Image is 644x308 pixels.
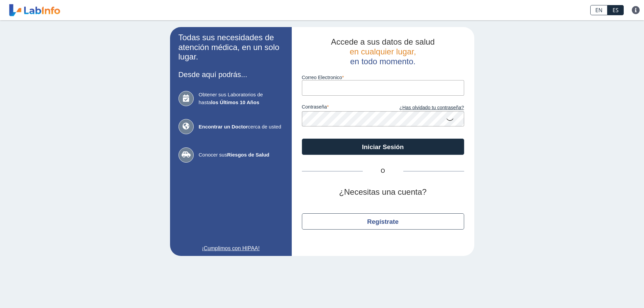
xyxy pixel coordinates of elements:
button: Iniciar Sesión [302,139,464,155]
b: Riesgos de Salud [227,152,269,158]
h2: ¿Necesitas una cuenta? [302,187,464,197]
span: Conocer sus [199,151,283,159]
span: cerca de usted [199,123,283,131]
h3: Desde aquí podrás... [178,70,283,79]
b: Encontrar un Doctor [199,124,248,129]
a: ¡Cumplimos con HIPAA! [178,244,283,253]
span: en cualquier lugar, [350,47,416,56]
a: ES [607,5,624,15]
h2: Todas sus necesidades de atención médica, en un solo lugar. [178,33,283,62]
button: Regístrate [302,213,464,230]
label: contraseña [302,104,383,112]
span: Obtener sus Laboratorios de hasta [199,91,283,106]
span: Accede a sus datos de salud [331,37,435,46]
a: ¿Has olvidado tu contraseña? [383,104,464,112]
span: en todo momento. [350,57,415,66]
span: O [363,167,403,175]
b: los Últimos 10 Años [211,99,259,105]
label: Correo Electronico [302,75,464,80]
a: EN [590,5,607,15]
